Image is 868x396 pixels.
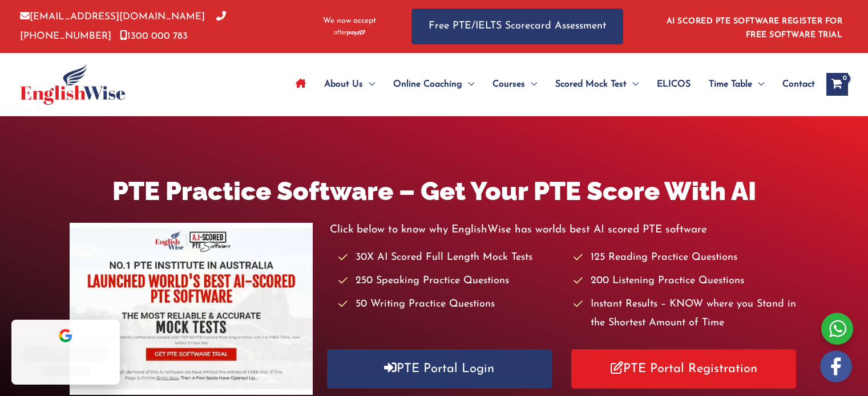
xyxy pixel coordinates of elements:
[667,17,843,39] a: AI SCORED PTE SOFTWARE REGISTER FOR FREE SOFTWARE TRIAL
[492,64,525,104] span: Courses
[709,64,752,104] span: Time Table
[20,64,126,105] img: cropped-ew-logo
[571,349,796,389] a: PTE Portal Registration
[525,64,537,104] span: Menu Toggle
[648,64,700,104] a: ELICOS
[70,223,313,395] img: pte-institute-main
[384,64,483,104] a: Online CoachingMenu Toggle
[338,248,563,267] li: 30X AI Scored Full Length Mock Tests
[323,15,376,27] span: We now accept
[324,64,363,104] span: About Us
[660,8,848,45] aside: Header Widget 1
[546,64,648,104] a: Scored Mock TestMenu Toggle
[286,64,815,104] nav: Site Navigation: Main Menu
[826,73,848,96] a: View Shopping Cart, empty
[411,9,623,44] a: Free PTE/IELTS Scorecard Assessment
[627,64,639,104] span: Menu Toggle
[483,64,546,104] a: CoursesMenu Toggle
[334,30,365,36] img: Afterpay-Logo
[555,64,627,104] span: Scored Mock Test
[574,272,798,291] li: 200 Listening Practice Questions
[773,64,815,104] a: Contact
[315,64,384,104] a: About UsMenu Toggle
[574,248,798,267] li: 125 Reading Practice Questions
[820,350,852,382] img: white-facebook.png
[120,31,188,41] a: 1300 000 783
[327,349,552,389] a: PTE Portal Login
[338,295,563,314] li: 50 Writing Practice Questions
[20,12,205,22] a: [EMAIL_ADDRESS][DOMAIN_NAME]
[330,221,799,239] p: Click below to know why EnglishWise has worlds best AI scored PTE software
[363,64,375,104] span: Menu Toggle
[70,173,799,209] h1: PTE Practice Software – Get Your PTE Score With AI
[752,64,764,104] span: Menu Toggle
[782,64,815,104] span: Contact
[462,64,474,104] span: Menu Toggle
[574,295,798,333] li: Instant Results – KNOW where you Stand in the Shortest Amount of Time
[700,64,773,104] a: Time TableMenu Toggle
[20,12,226,40] a: [PHONE_NUMBER]
[657,64,691,104] span: ELICOS
[338,272,563,291] li: 250 Speaking Practice Questions
[393,64,462,104] span: Online Coaching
